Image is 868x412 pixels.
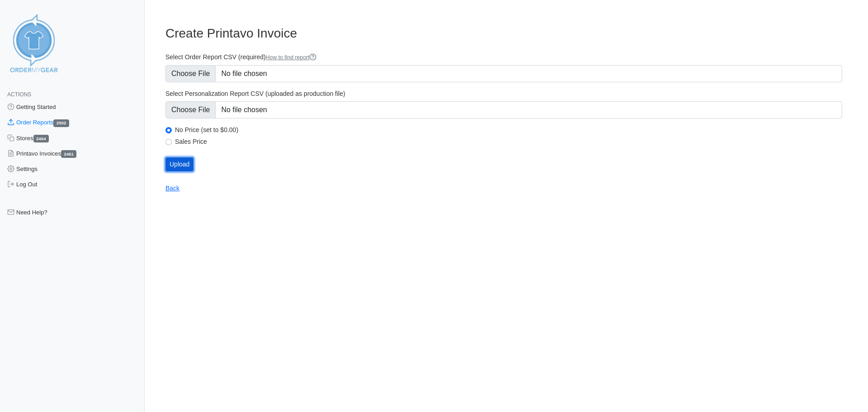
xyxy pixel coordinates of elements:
[175,137,842,146] label: Sales Price
[165,53,842,62] label: Select Order Report CSV (required)
[165,26,842,41] h3: Create Printavo Invoice
[53,119,69,127] span: 2502
[165,185,179,192] a: Back
[175,126,842,134] label: No Price (set to $0.00)
[7,91,31,98] span: Actions
[61,150,76,158] span: 2461
[33,135,49,142] span: 2464
[165,157,193,171] input: Upload
[165,90,842,98] label: Select Personalization Report CSV (uploaded as production file)
[266,54,317,61] a: How to find report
